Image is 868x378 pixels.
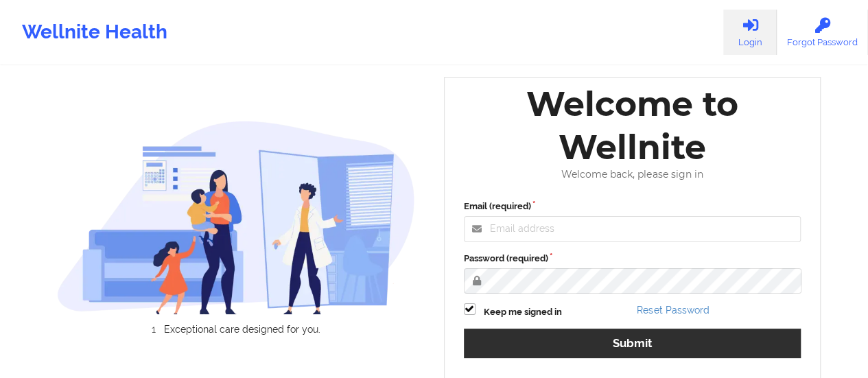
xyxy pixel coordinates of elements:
[454,169,811,180] div: Welcome back, please sign in
[57,120,415,315] img: wellnite-auth-hero_200.c722682e.png
[464,329,801,358] button: Submit
[464,252,801,265] label: Password (required)
[723,10,777,55] a: Login
[454,82,811,169] div: Welcome to Wellnite
[777,10,868,55] a: Forgot Password
[464,216,801,242] input: Email address
[637,305,709,316] a: Reset Password
[464,200,801,213] label: Email (required)
[484,305,562,319] label: Keep me signed in
[69,324,415,335] li: Exceptional care designed for you.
